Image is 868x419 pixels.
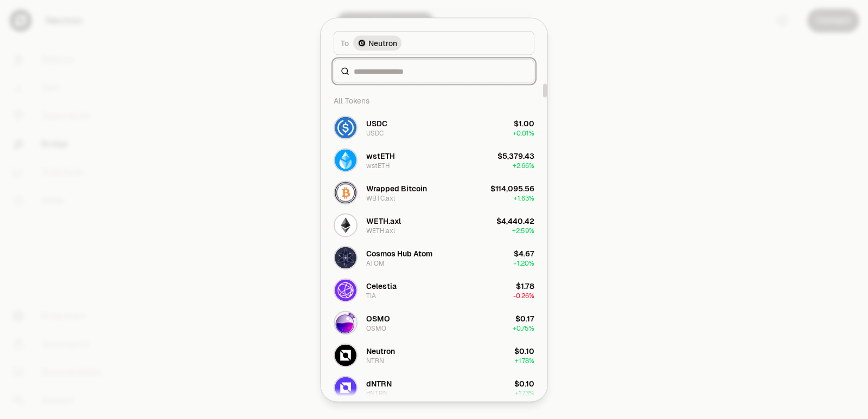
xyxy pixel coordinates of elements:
img: USDC Logo [335,117,356,138]
button: USDC LogoUSDCUSDC$1.00+0.01% [327,111,541,144]
span: + 2.59% [512,226,534,235]
div: $1.78 [516,280,534,291]
img: TIA Logo [335,279,356,301]
img: Neutron Logo [359,40,365,46]
span: + 2.66% [513,161,534,170]
span: + 0.01% [513,128,534,137]
div: Cosmos Hub Atom [366,248,432,259]
img: OSMO Logo [335,312,356,333]
div: $4,440.42 [496,215,534,226]
div: dNTRN [366,378,392,389]
img: WETH.axl Logo [335,214,356,236]
button: WETH.axl LogoWETH.axlWETH.axl$4,440.42+2.59% [327,209,541,241]
span: + 0.75% [513,324,534,332]
div: WETH.axl [366,226,395,235]
span: -0.26% [513,291,534,300]
div: USDC [366,118,387,128]
div: Wrapped Bitcoin [366,183,427,194]
div: $1.00 [514,118,534,128]
img: ATOM Logo [335,247,356,268]
button: NTRN LogoNeutronNTRN$0.10+1.78% [327,339,541,371]
div: dNTRN [366,389,388,397]
button: ATOM LogoCosmos Hub AtomATOM$4.67+1.20% [327,241,541,274]
span: + 1.63% [514,194,534,202]
div: NTRN [366,356,384,365]
div: $114,095.56 [490,183,534,194]
div: $4.67 [514,248,534,259]
span: + 1.73% [515,389,534,397]
div: $0.17 [515,313,534,324]
div: wstETH [366,161,390,170]
div: TIA [366,291,376,300]
div: $5,379.43 [497,150,534,161]
span: + 1.20% [513,259,534,267]
div: wstETH [366,150,395,161]
button: TIA LogoCelestiaTIA$1.78-0.26% [327,274,541,306]
img: NTRN Logo [335,344,356,366]
div: Neutron [366,345,395,356]
div: $0.10 [514,345,534,356]
div: OSMO [366,313,390,324]
span: + 1.78% [515,356,534,365]
div: ATOM [366,259,385,267]
div: $0.10 [514,378,534,389]
div: USDC [366,128,384,137]
img: wstETH Logo [335,149,356,171]
div: OSMO [366,324,386,332]
div: All Tokens [327,89,541,111]
span: To [341,37,349,48]
button: wstETH LogowstETHwstETH$5,379.43+2.66% [327,144,541,176]
div: Celestia [366,280,397,291]
img: dNTRN Logo [335,377,356,398]
button: dNTRN LogodNTRNdNTRN$0.10+1.73% [327,371,541,404]
div: WETH.axl [366,215,401,226]
button: OSMO LogoOSMOOSMO$0.17+0.75% [327,306,541,339]
button: ToNeutron LogoNeutron [334,31,534,55]
button: WBTC.axl LogoWrapped BitcoinWBTC.axl$114,095.56+1.63% [327,176,541,209]
span: Neutron [368,37,397,48]
div: WBTC.axl [366,194,395,202]
img: WBTC.axl Logo [335,182,356,203]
